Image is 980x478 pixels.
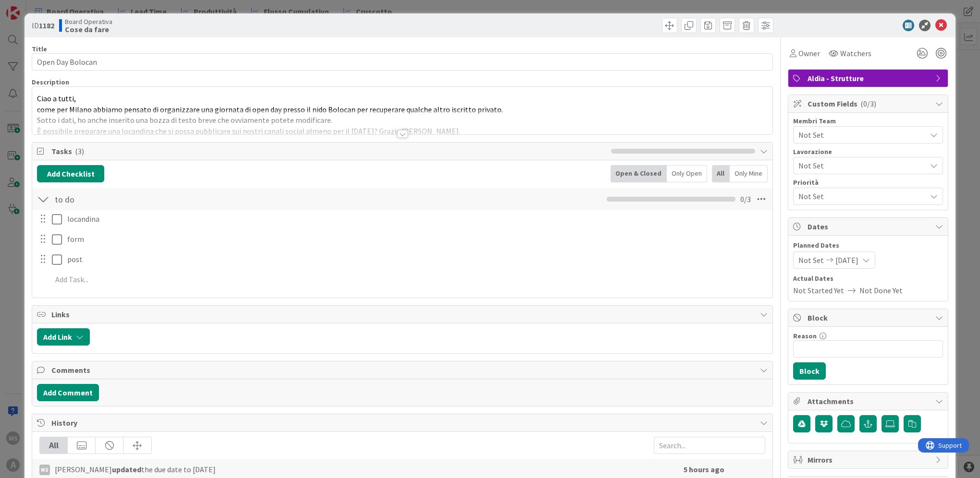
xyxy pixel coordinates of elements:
[793,240,943,251] span: Planned Dates
[684,465,724,474] b: 5 hours ago
[798,48,820,59] span: Owner
[793,362,826,380] button: Block
[39,21,54,30] b: 1182
[32,45,47,53] label: Title
[32,53,773,71] input: type card name here...
[51,309,755,320] span: Links
[740,193,751,205] span: 0 / 3
[798,159,921,172] span: Not Set
[112,465,141,474] b: updated
[51,191,268,208] input: Add Checklist...
[793,274,943,284] span: Actual Dates
[37,165,104,182] button: Add Checklist
[859,285,903,296] span: Not Done Yet
[798,129,926,141] span: Not Set
[808,98,931,109] span: Custom Fields
[51,364,755,376] span: Comments
[75,146,84,156] span: ( 3 )
[32,78,69,86] span: Description
[67,214,766,225] p: locandina
[730,165,768,182] div: Only Mine
[793,179,943,186] div: Priorità
[860,99,876,108] span: ( 0/3 )
[65,25,112,33] b: Cose da fare
[65,18,112,25] span: Board Operativa
[20,1,44,13] span: Support
[37,94,76,103] span: Ciao a tutti,
[840,48,871,59] span: Watchers
[67,254,766,265] p: post
[835,254,858,266] span: [DATE]
[798,254,824,266] span: Not Set
[793,148,943,155] div: Lavorazione
[654,437,765,454] input: Search...
[51,145,606,157] span: Tasks
[32,20,54,31] span: ID
[37,384,99,401] button: Add Comment
[40,437,68,454] div: All
[712,165,730,182] div: All
[808,454,931,466] span: Mirrors
[808,312,931,323] span: Block
[808,221,931,232] span: Dates
[793,285,844,296] span: Not Started Yet
[37,105,503,114] span: come per Milano abbiamo pensato di organizzare una giornata di open day presso il nido Bolocan pe...
[37,328,90,346] button: Add Link
[39,465,50,475] div: MS
[808,395,931,407] span: Attachments
[611,165,667,182] div: Open & Closed
[51,417,755,429] span: History
[793,332,817,340] label: Reason
[793,118,943,124] div: Membri Team
[798,191,926,202] span: Not Set
[67,234,766,245] p: form
[808,72,931,84] span: Aldia - Strutture
[667,165,707,182] div: Only Open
